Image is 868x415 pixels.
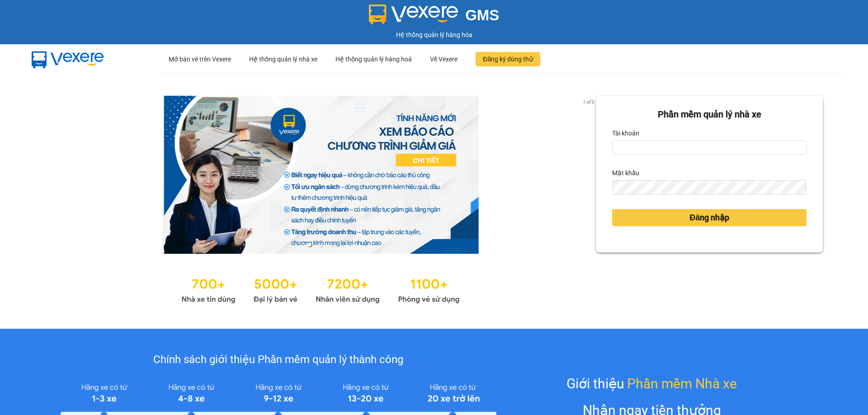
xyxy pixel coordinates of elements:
[45,96,58,254] button: previous slide / item
[612,126,639,140] label: Tài khoản
[249,45,317,74] div: Hệ thống quản lý nhà xe
[2,30,866,40] div: Hệ thống quản lý hàng hóa
[483,54,533,64] span: Đăng ký dùng thử
[580,96,596,107] p: 1 of 3
[430,45,458,74] div: Về Vexere
[369,14,500,21] a: GMS
[566,373,737,394] div: Giới thiệu
[612,209,807,226] button: Đăng nhập
[612,140,807,155] input: Tài khoản
[369,5,458,24] img: logo 2
[61,351,496,368] div: Chính sách giới thiệu Phần mềm quản lý thành công
[689,211,729,224] span: Đăng nhập
[319,243,322,247] li: slide item 2
[23,44,113,74] img: mbUUG5Q.png
[181,272,460,306] img: Statistics.png
[612,166,639,180] label: Mật khẩu
[627,373,737,394] span: Phần mềm Nhà xe
[583,96,596,254] button: next slide / item
[476,52,540,66] button: Đăng ký dùng thử
[335,45,412,74] div: Hệ thống quản lý hàng hoá
[169,45,231,74] div: Mở bán vé trên Vexere
[465,7,499,23] span: GMS
[330,243,333,247] li: slide item 3
[612,180,807,195] input: Mật khẩu
[612,107,807,121] div: Phần mềm quản lý nhà xe
[308,243,311,247] li: slide item 1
